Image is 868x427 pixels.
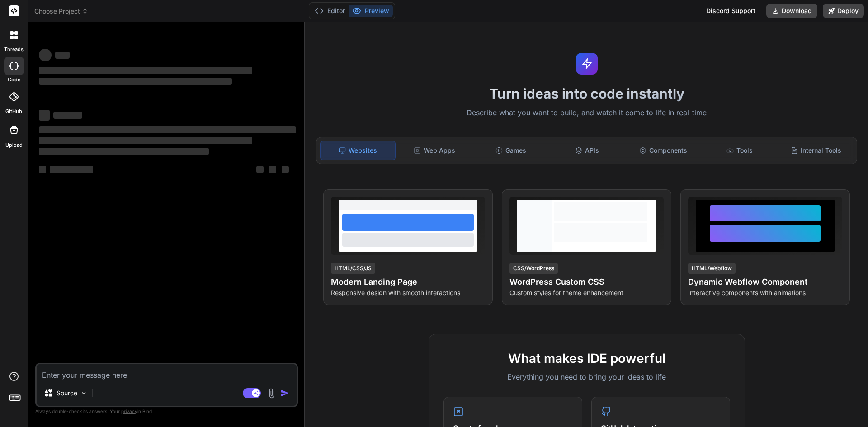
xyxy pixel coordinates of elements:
button: Preview [349,5,393,17]
img: icon [280,389,289,398]
img: attachment [266,388,277,399]
label: Upload [5,141,23,149]
span: ‌ [39,166,46,173]
h2: What makes IDE powerful [443,349,730,368]
h4: WordPress Custom CSS [509,276,664,288]
label: code [8,76,20,84]
div: APIs [550,141,624,160]
div: Games [474,141,548,160]
div: Websites [320,141,396,160]
p: Everything you need to bring your ideas to life [443,371,730,382]
p: Source [57,389,77,398]
span: ‌ [256,166,264,173]
div: HTML/Webflow [688,263,736,274]
label: GitHub [5,108,22,115]
div: Tools [703,141,777,160]
label: threads [4,46,24,53]
span: ‌ [55,52,70,59]
button: Download [766,4,817,18]
span: ‌ [39,78,232,85]
h4: Modern Landing Page [331,276,485,288]
span: ‌ [39,49,52,61]
div: Components [626,141,701,160]
span: privacy [121,408,137,414]
span: Choose Project [34,7,88,16]
div: CSS/WordPress [509,263,558,274]
div: Discord Support [701,4,761,18]
p: Responsive design with smooth interactions [331,288,485,297]
span: ‌ [39,148,209,155]
img: Pick Models [80,389,88,397]
p: Always double-check its answers. Your in Bind [35,407,298,416]
div: Internal Tools [778,141,853,160]
p: Interactive components with animations [688,288,842,297]
h1: Turn ideas into code instantly [311,85,863,102]
p: Describe what you want to build, and watch it come to life in real-time [311,107,863,119]
span: ‌ [39,137,252,144]
span: ‌ [50,166,93,173]
span: ‌ [269,166,276,173]
div: HTML/CSS/JS [331,263,375,274]
p: Custom styles for theme enhancement [509,288,664,297]
span: ‌ [53,112,82,119]
span: ‌ [39,67,252,74]
h4: Dynamic Webflow Component [688,276,842,288]
button: Editor [311,5,349,17]
div: Web Apps [397,141,472,160]
button: Deploy [823,4,864,18]
span: ‌ [282,166,289,173]
span: ‌ [39,110,50,121]
span: ‌ [39,126,296,133]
